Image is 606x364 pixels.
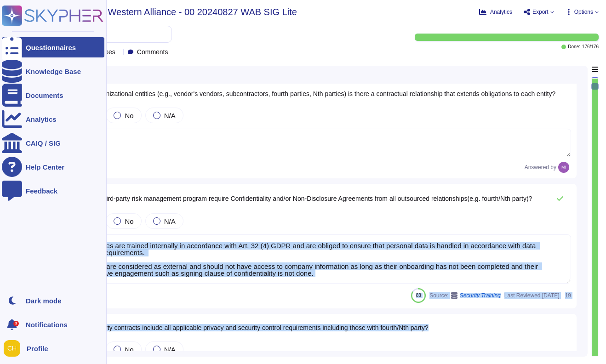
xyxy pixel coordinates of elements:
[2,157,104,177] a: Help Center
[13,321,19,326] div: 3
[479,8,512,16] button: Analytics
[125,217,133,225] span: No
[26,321,68,328] span: Notifications
[2,181,104,201] a: Feedback
[429,292,501,299] span: Source:
[490,9,512,15] span: Analytics
[125,112,133,119] span: No
[74,90,556,97] span: For all organizational entities (e.g., vendor's vendors, subcontractors, fourth parties, Nth part...
[63,234,571,284] textarea: All employees are trained internally in accordance with Art. 32 (4) GDPR and are obliged to ensur...
[26,164,64,171] div: Help Center
[164,217,176,225] span: N/A
[26,140,61,147] div: CAIQ / SIG
[568,45,580,49] span: Done:
[2,61,104,81] a: Knowledge Base
[164,346,176,353] span: N/A
[26,188,57,194] div: Feedback
[26,297,62,304] div: Dark mode
[525,165,556,170] span: Answered by
[574,9,593,15] span: Options
[26,116,57,123] div: Analytics
[2,338,27,358] button: user
[532,9,549,15] span: Export
[558,162,569,173] img: user
[563,293,571,298] span: 19
[26,44,76,51] div: Questionnaires
[2,85,104,105] a: Documents
[27,345,48,352] span: Profile
[26,92,63,99] div: Documents
[460,293,501,298] span: Security Training
[108,7,297,17] span: Western Alliance - 00 20240827 WAB SIG Lite
[164,112,176,119] span: N/A
[4,340,20,357] img: user
[137,49,168,55] span: Comments
[26,68,81,75] div: Knowledge Base
[416,293,421,298] span: 83
[125,346,133,353] span: No
[2,37,104,57] a: Questionnaires
[504,293,560,298] span: Last Reviewed [DATE]
[2,109,104,129] a: Analytics
[2,133,104,153] a: CAIQ / SIG
[582,45,599,49] span: 176 / 176
[74,324,429,331] span: Do third-party contracts include all applicable privacy and security control requirements includi...
[74,195,532,202] span: Does the third-party risk management program require Confidentiality and/or Non-Disclosure Agreem...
